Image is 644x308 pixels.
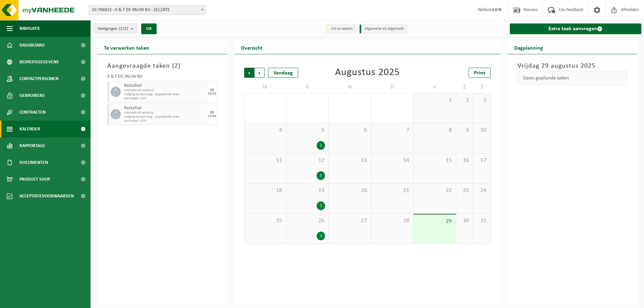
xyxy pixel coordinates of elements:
[335,68,400,78] div: Augustus 2025
[248,127,283,134] span: 4
[460,127,470,134] span: 9
[317,171,325,180] div: 2
[371,81,414,93] td: D
[124,93,206,97] span: Lediging op aanvraag - op geplande route
[477,97,487,104] span: 3
[332,187,367,194] span: 20
[317,232,325,240] div: 1
[417,97,452,104] span: 1
[89,5,206,15] span: 10-766815 - K & F DE PAUW BV - ZELZATE
[89,5,206,15] span: 10-766815 - K & F DE PAUW BV - ZELZATE
[19,87,45,104] span: Gebruikers
[460,217,470,225] span: 30
[460,97,470,104] span: 2
[473,81,490,93] td: Z
[317,201,325,210] div: 2
[210,88,214,92] div: DI
[124,88,206,93] span: WB-0660-HP restafval
[268,68,298,78] div: Vandaag
[174,63,178,69] span: 2
[460,187,470,194] span: 23
[124,97,206,101] span: Aanvrager: LIEN
[208,115,216,118] div: 23/09
[124,115,206,119] span: Lediging op aanvraag - op geplande route
[107,61,217,71] h3: Aangevraagde taken ( )
[477,187,487,194] span: 24
[332,157,367,164] span: 13
[234,41,269,54] h2: Overzicht
[19,70,58,87] span: Contactpersonen
[244,68,254,78] span: Vorige
[414,81,456,93] td: V
[19,20,40,37] span: Navigatie
[124,106,206,111] span: Restafval
[417,218,452,225] span: 29
[474,70,485,76] span: Print
[248,187,283,194] span: 18
[510,23,642,34] a: Extra taak aanvragen
[107,74,217,81] div: K & F DE PAUW BV
[97,41,156,54] h2: Te verwerken taken
[290,217,325,225] span: 26
[375,127,410,134] span: 7
[141,23,157,34] button: OK
[456,81,473,93] td: Z
[290,127,325,134] span: 5
[417,187,452,194] span: 22
[375,157,410,164] span: 14
[248,157,283,164] span: 11
[210,111,214,115] div: DI
[286,81,329,93] td: D
[19,188,74,204] span: Acceptatievoorwaarden
[469,68,491,78] a: Print
[518,71,628,85] div: Geen geplande taken
[332,127,367,134] span: 6
[477,127,487,134] span: 10
[477,157,487,164] span: 17
[19,137,45,154] span: Rapportage
[460,157,470,164] span: 16
[326,24,356,34] li: Uit te voeren
[124,119,206,123] span: Aanvrager: LIEN
[19,171,50,188] span: Product Shop
[19,54,59,70] span: Bedrijfsgegevens
[19,104,46,121] span: Contracten
[248,217,283,225] span: 25
[332,217,367,225] span: 27
[507,41,550,54] h2: Dagplanning
[124,83,206,88] span: Restafval
[417,157,452,164] span: 15
[94,23,137,34] button: Vestigingen(2/2)
[417,127,452,134] span: 8
[119,26,128,31] count: (2/2)
[19,121,40,137] span: Kalender
[19,37,45,54] span: Dashboard
[255,68,265,78] span: Volgende
[208,92,216,96] div: 09/09
[375,217,410,225] span: 28
[375,187,410,194] span: 21
[290,187,325,194] span: 19
[19,154,48,171] span: Documenten
[329,81,371,93] td: W
[98,24,128,34] span: Vestigingen
[518,61,628,71] h3: Vrijdag 29 augustus 2025
[244,81,286,93] td: M
[290,157,325,164] span: 12
[493,7,501,12] strong: LIEN
[317,141,325,150] div: 2
[360,24,407,34] li: Afgewerkt en afgemeld
[477,217,487,225] span: 31
[124,111,206,115] span: WB-0660-HP restafval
